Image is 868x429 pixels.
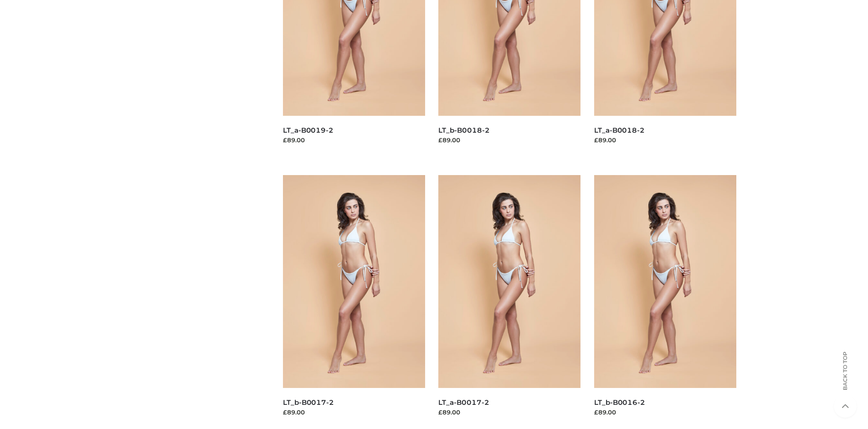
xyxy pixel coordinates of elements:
a: LT_b-B0016-2 [594,398,645,407]
div: £89.00 [594,135,736,145]
div: £89.00 [283,135,425,145]
div: £89.00 [438,408,580,417]
a: LT_b-B0017-2 [283,398,334,407]
a: LT_a-B0019-2 [283,126,334,134]
a: LT_b-B0018-2 [438,126,489,134]
span: Back to top [834,367,857,390]
div: £89.00 [438,135,580,145]
a: LT_a-B0017-2 [438,398,489,407]
a: LT_a-B0018-2 [594,126,645,134]
div: £89.00 [594,408,736,417]
div: £89.00 [283,408,425,417]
